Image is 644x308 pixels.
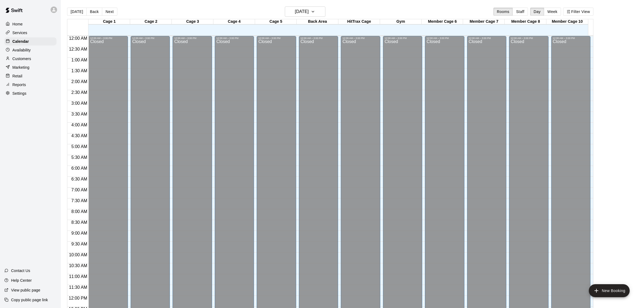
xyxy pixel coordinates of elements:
button: add [589,284,630,297]
p: Help Center [11,278,32,283]
div: Member Cage 10 [546,19,588,24]
a: Services [4,29,57,37]
span: 11:00 AM [68,274,89,279]
a: Calendar [4,37,57,45]
div: Member Cage 6 [422,19,463,24]
div: Member Cage 8 [505,19,546,24]
span: 3:00 AM [70,101,89,106]
div: 12:00 AM – 3:00 PM [258,37,294,40]
a: Reports [4,81,57,89]
p: Retail [12,73,22,79]
span: 4:30 AM [70,133,89,138]
div: Member Cage 7 [463,19,505,24]
div: 12:00 AM – 3:00 PM [132,37,168,40]
div: 12:00 AM – 3:00 PM [90,37,126,40]
span: 10:30 AM [68,263,89,268]
p: Customers [12,56,31,61]
div: 12:00 AM – 3:00 PM [427,37,463,40]
div: Cage 4 [213,19,255,24]
div: Cage 3 [172,19,213,24]
button: [DATE] [67,8,87,16]
h6: [DATE] [295,8,309,15]
span: 12:00 AM [68,36,89,41]
span: 11:30 AM [68,285,89,290]
div: HitTrax Cage [338,19,380,24]
span: 12:30 AM [68,47,89,51]
span: 7:00 AM [70,188,89,192]
span: 5:00 AM [70,144,89,149]
span: 1:30 AM [70,68,89,73]
a: Marketing [4,63,57,71]
button: Next [102,8,117,16]
div: 12:00 AM – 3:00 PM [174,37,210,40]
span: 9:30 AM [70,242,89,246]
span: 6:30 AM [70,177,89,181]
button: Rooms [493,8,513,16]
span: 2:00 AM [70,79,89,84]
div: 12:00 AM – 3:00 PM [511,37,547,40]
span: 8:00 AM [70,209,89,214]
a: Customers [4,55,57,63]
p: Reports [12,82,26,87]
button: [DATE] [285,6,325,17]
span: 8:30 AM [70,220,89,225]
p: Contact Us [11,268,30,273]
p: Home [12,21,23,27]
a: Settings [4,89,57,97]
div: Gym [380,19,422,24]
span: 9:00 AM [70,231,89,235]
a: Availability [4,46,57,54]
span: 12:00 PM [67,296,88,300]
button: Filter View [563,8,593,16]
a: Retail [4,72,57,80]
span: 6:00 AM [70,166,89,171]
div: 12:00 AM – 3:00 PM [385,37,421,40]
div: 12:00 AM – 3:00 PM [342,37,378,40]
span: 5:30 AM [70,155,89,160]
span: 10:00 AM [68,253,89,257]
button: Staff [513,8,528,16]
p: Services [12,30,27,35]
div: 12:00 AM – 3:00 PM [216,37,252,40]
p: Marketing [12,65,29,70]
div: Cage 2 [130,19,172,24]
span: 7:30 AM [70,198,89,203]
button: Week [544,8,561,16]
span: 4:00 AM [70,123,89,127]
span: 3:30 AM [70,112,89,116]
div: Cage 5 [255,19,297,24]
div: 12:00 AM – 3:00 PM [553,37,589,40]
p: View public page [11,287,40,293]
p: Calendar [12,39,29,44]
div: Back Area [297,19,338,24]
button: Day [530,8,544,16]
a: Home [4,20,57,28]
p: Availability [12,47,31,53]
span: 1:00 AM [70,58,89,62]
button: Back [86,8,102,16]
div: 12:00 AM – 3:00 PM [300,37,336,40]
span: 2:30 AM [70,90,89,95]
div: Cage 1 [88,19,130,24]
p: Copy public page link [11,297,48,303]
p: Settings [12,91,27,96]
div: 12:00 AM – 3:00 PM [469,37,505,40]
